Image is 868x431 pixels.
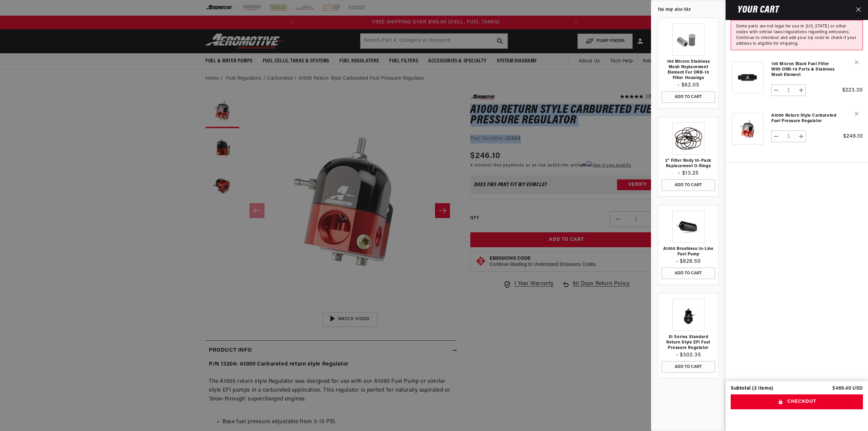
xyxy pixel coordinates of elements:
span: $246.10 [843,134,863,139]
input: Quantity for 100 Micron Black Fuel Filter with ORB-10 Ports &amp; Stainless Mesh Element [781,84,797,96]
div: Some parts are not legal for use in [US_STATE] or other states with similar laws/regulations rega... [731,20,863,50]
div: Subtotal (2 items) [731,386,773,391]
input: Quantity for A1000 Return Style Carbureted Fuel Pressure Regulator [781,131,797,142]
button: Remove 100 Micron Black Fuel Filter with ORB-10 Ports & Stainless Mesh Element [851,56,863,68]
span: $223.30 [842,87,863,93]
iframe: PayPal-paypal [731,409,863,424]
a: 100 Micron Black Fuel Filter with ORB-10 Ports & Stainless Mesh Element [771,61,839,78]
button: Remove A1000 Return Style Carbureted Fuel Pressure Regulator [851,108,863,120]
a: A1000 Return Style Carbureted Fuel Pressure Regulator [771,113,839,124]
h2: Your cart [731,6,779,14]
p: $469.40 USD [832,386,863,391]
button: Checkout [731,394,863,410]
